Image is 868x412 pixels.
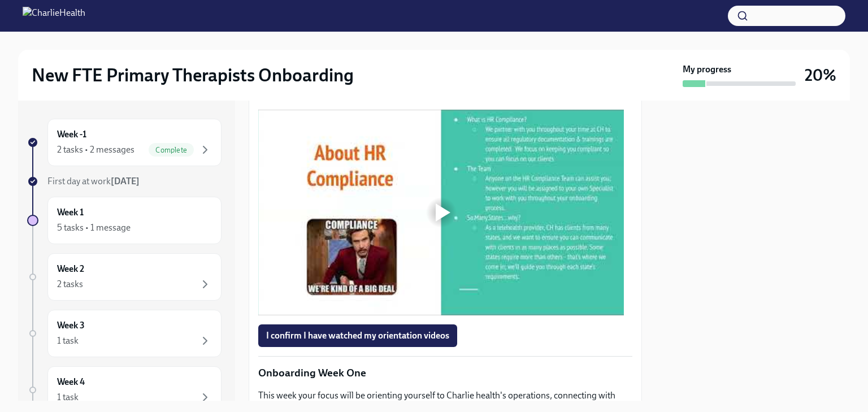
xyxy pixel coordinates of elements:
[57,319,85,332] h6: Week 3
[805,65,836,85] h3: 20%
[683,63,731,76] strong: My progress
[27,253,222,301] a: Week 22 tasks
[266,330,449,341] span: I confirm I have watched my orientation videos
[57,144,134,156] div: 2 tasks • 2 messages
[57,263,84,275] h6: Week 2
[27,119,222,166] a: Week -12 tasks • 2 messagesComplete
[57,278,83,290] div: 2 tasks
[32,64,354,86] h2: New FTE Primary Therapists Onboarding
[149,146,194,154] span: Complete
[111,176,140,187] strong: [DATE]
[57,335,79,347] div: 1 task
[27,175,222,188] a: First day at work[DATE]
[57,206,84,219] h6: Week 1
[57,222,131,234] div: 5 tasks • 1 message
[27,310,222,357] a: Week 31 task
[258,324,457,347] button: I confirm I have watched my orientation videos
[23,7,85,25] img: CharlieHealth
[27,197,222,244] a: Week 15 tasks • 1 message
[57,128,86,141] h6: Week -1
[258,366,632,380] p: Onboarding Week One
[57,391,79,404] div: 1 task
[57,376,85,388] h6: Week 4
[47,176,140,187] span: First day at work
